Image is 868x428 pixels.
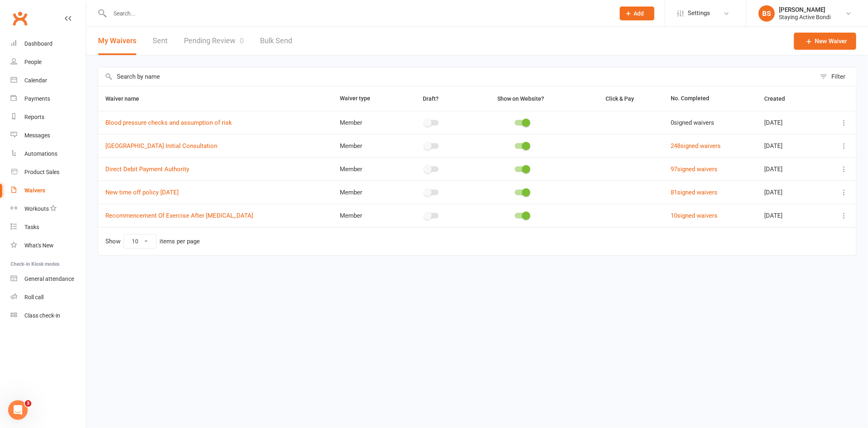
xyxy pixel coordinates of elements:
[759,5,775,22] div: BS
[24,224,39,230] div: Tasks
[240,36,244,45] span: 0
[11,35,86,53] a: Dashboard
[24,150,57,157] div: Automations
[24,132,50,139] div: Messages
[816,67,856,86] button: Filter
[11,218,86,236] a: Tasks
[10,8,30,29] a: Clubworx
[11,288,86,307] a: Roll call
[184,27,244,55] a: Pending Review0
[332,157,398,181] td: Member
[11,126,86,145] a: Messages
[688,4,710,22] span: Settings
[490,94,553,104] button: Show on Website?
[11,71,86,90] a: Calendar
[11,270,86,288] a: General attendance kiosk mode
[671,189,717,196] a: 81signed waivers
[260,27,292,55] a: Bulk Send
[779,6,831,13] div: [PERSON_NAME]
[24,114,44,120] div: Reports
[153,27,168,55] a: Sent
[105,234,200,249] div: Show
[332,204,398,227] td: Member
[24,40,52,47] div: Dashboard
[24,294,44,300] div: Roll call
[11,200,86,218] a: Workouts
[11,53,86,71] a: People
[757,204,821,227] td: [DATE]
[24,169,59,175] div: Product Sales
[24,312,60,319] div: Class check-in
[671,165,717,173] a: 97signed waivers
[497,95,544,102] span: Show on Website?
[98,27,136,55] button: My Waivers
[105,119,232,126] a: Blood pressure checks and assumption of risk
[757,134,821,157] td: [DATE]
[620,7,654,20] button: Add
[105,142,217,150] a: [GEOGRAPHIC_DATA] Initial Consultation
[11,145,86,163] a: Automations
[11,236,86,255] a: What's New
[831,72,845,82] div: Filter
[11,163,86,181] a: Product Sales
[332,111,398,134] td: Member
[671,119,714,126] span: 0 signed waivers
[8,400,28,420] iframe: Intercom live chat
[794,33,856,50] a: New Waiver
[105,212,253,219] a: Recommencement Of Exercise After [MEDICAL_DATA]
[105,189,179,196] a: New time off policy [DATE]
[606,95,634,102] span: Click & Pay
[105,95,148,102] span: Waiver name
[24,205,49,212] div: Workouts
[11,108,86,126] a: Reports
[24,187,45,194] div: Waivers
[671,212,717,219] a: 10signed waivers
[160,238,200,245] div: items per page
[105,94,148,104] button: Waiver name
[671,142,721,150] a: 248signed waivers
[11,90,86,108] a: Payments
[24,242,54,249] div: What's New
[757,157,821,181] td: [DATE]
[663,86,757,111] th: No. Completed
[11,181,86,200] a: Waivers
[764,95,794,102] span: Created
[757,111,821,134] td: [DATE]
[415,94,448,104] button: Draft?
[423,95,439,102] span: Draft?
[332,181,398,204] td: Member
[107,8,609,19] input: Search...
[24,77,47,84] div: Calendar
[779,13,831,21] div: Staying Active Bondi
[24,59,42,65] div: People
[25,400,31,407] span: 3
[634,10,644,17] span: Add
[105,165,189,173] a: Direct Debit Payment Authority
[598,94,643,104] button: Click & Pay
[332,134,398,157] td: Member
[764,94,794,104] button: Created
[11,307,86,325] a: Class kiosk mode
[757,181,821,204] td: [DATE]
[332,86,398,111] th: Waiver type
[24,95,50,102] div: Payments
[98,67,816,86] input: Search by name
[24,276,74,282] div: General attendance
